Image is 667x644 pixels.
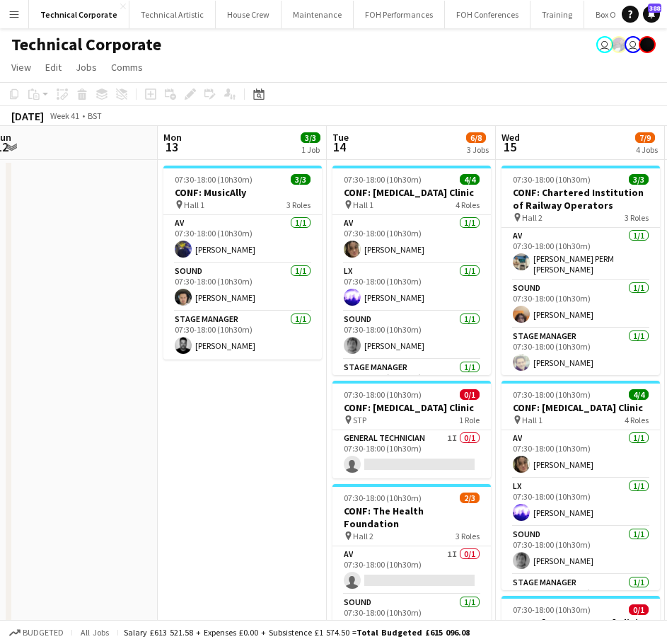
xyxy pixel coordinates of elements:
a: Edit [40,58,67,76]
span: 388 [648,4,661,13]
div: Salary £613 521.58 + Expenses £0.00 + Subsistence £1 574.50 = [124,627,470,638]
span: Comms [111,61,143,74]
span: Edit [45,61,62,74]
span: All jobs [78,627,112,638]
button: Box Office [584,1,644,28]
app-user-avatar: Liveforce Admin [625,36,642,53]
app-user-avatar: Liveforce Admin [596,36,613,53]
span: Week 41 [47,110,82,121]
a: Comms [105,58,149,76]
app-user-avatar: Zubair PERM Dhalla [610,36,627,53]
h1: Technical Corporate [11,34,161,55]
div: [DATE] [11,109,44,123]
button: Maintenance [282,1,354,28]
span: Total Budgeted £615 096.08 [356,627,470,638]
button: Technical Corporate [29,1,129,28]
a: View [6,58,37,76]
button: Training [530,1,584,28]
button: Budgeted [7,625,66,640]
div: BST [88,110,102,121]
a: 388 [643,6,660,23]
span: Budgeted [23,628,64,638]
app-user-avatar: Gabrielle Barr [639,36,656,53]
button: FOH Conferences [445,1,530,28]
button: Technical Artistic [129,1,216,28]
a: Jobs [70,58,103,76]
button: House Crew [216,1,282,28]
span: Jobs [76,61,97,74]
span: View [11,61,31,74]
button: FOH Performances [354,1,445,28]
